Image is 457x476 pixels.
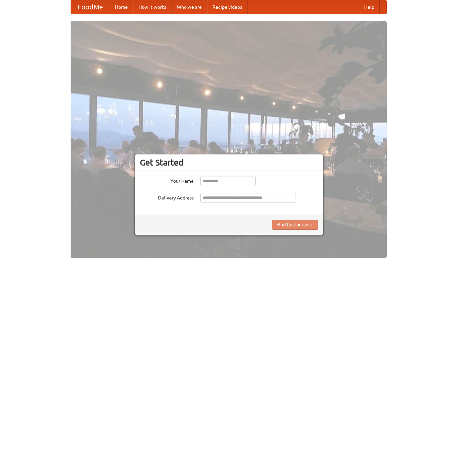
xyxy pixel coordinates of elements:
[140,193,194,201] label: Delivery Address
[272,220,318,230] button: Find Restaurants!
[140,176,194,184] label: Your Name
[140,157,318,168] h3: Get Started
[359,0,380,14] a: Help
[172,0,207,14] a: Who we are
[71,0,110,14] a: FoodMe
[110,0,133,14] a: Home
[133,0,172,14] a: How it works
[207,0,247,14] a: Recipe videos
